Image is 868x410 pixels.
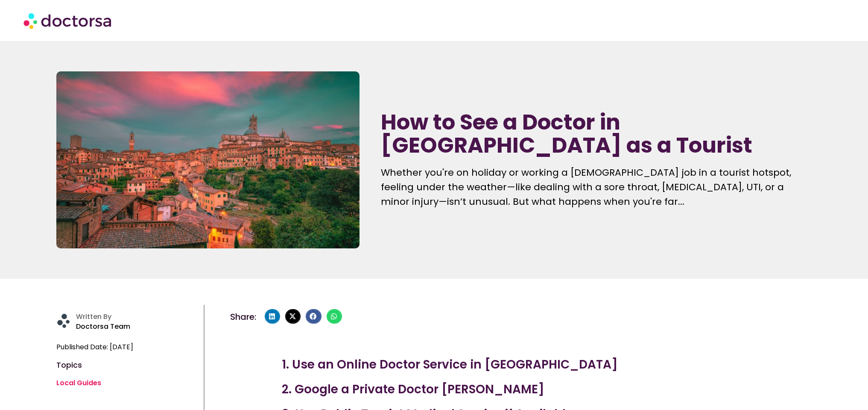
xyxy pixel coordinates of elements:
[282,356,760,374] h3: 1. Use an Online Doctor Service in [GEOGRAPHIC_DATA]
[306,309,321,324] div: Share on facebook
[230,313,256,321] h4: Share:
[381,165,812,209] div: Whether you're on holiday or working a [DEMOGRAPHIC_DATA] job in a tourist hotspot, feeling under...
[285,309,301,324] div: Share on x-twitter
[56,71,359,248] img: how to see a doctor in italy as a tourist
[76,313,199,321] h4: Written By
[56,341,133,353] span: Published Date: [DATE]
[282,381,760,398] h3: 2. Google a Private Doctor [PERSON_NAME]
[265,309,280,324] div: Share on linkedin
[56,362,199,369] h4: Topics
[56,378,101,388] a: Local Guides
[381,111,812,157] h1: How to See a Doctor in [GEOGRAPHIC_DATA] as a Tourist
[76,321,199,333] p: Doctorsa Team
[327,309,342,324] div: Share on whatsapp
